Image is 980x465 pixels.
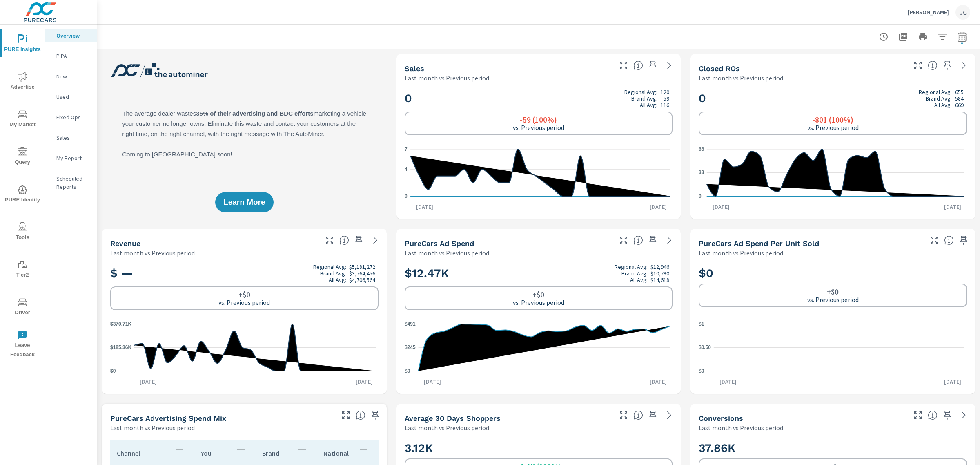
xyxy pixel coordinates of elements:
h5: Revenue [110,239,140,248]
p: $12,946 [650,264,669,270]
span: Advertise [3,72,42,92]
text: $491 [405,321,416,327]
h2: $0 [699,266,967,280]
text: 33 [699,170,704,176]
span: Save this to your personalized report [646,59,659,72]
p: [DATE] [134,378,163,386]
p: vs. Previous period [513,124,564,131]
h6: +$0 [827,288,839,296]
p: vs. Previous period [807,124,859,131]
p: [DATE] [644,203,673,211]
text: $185.36K [110,345,131,351]
h2: 3.12K [405,441,673,455]
button: Make Fullscreen [617,234,630,247]
p: [DATE] [714,378,742,386]
p: Last month vs Previous period [110,248,195,258]
div: Overview [45,29,97,42]
p: vs. Previous period [218,299,270,306]
div: My Report [45,152,97,164]
p: Channel [117,449,168,457]
p: Brand Avg: [926,95,952,102]
button: Make Fullscreen [617,59,630,72]
h2: $ — [110,264,379,283]
text: 0 [699,193,702,199]
text: $0.50 [699,345,711,351]
div: nav menu [0,25,45,363]
div: Scheduled Reports [45,172,97,193]
p: Brand Avg: [631,95,657,102]
div: JC [955,5,970,20]
p: Last month vs Previous period [699,248,783,258]
p: [PERSON_NAME] [908,9,949,16]
span: Query [3,147,42,167]
p: vs. Previous period [807,296,859,303]
div: New [45,70,97,83]
p: [DATE] [707,203,735,211]
p: $4,706,564 [349,277,375,283]
a: See more details in report [369,234,382,247]
p: You [201,449,229,457]
a: See more details in report [663,409,676,422]
p: Regional Avg: [919,89,952,95]
span: Leave Feedback [3,330,42,360]
p: $14,618 [650,277,669,283]
span: Save this to your personalized report [941,59,954,72]
h5: PureCars Ad Spend Per Unit Sold [699,239,819,248]
p: Last month vs Previous period [405,248,489,258]
text: 7 [405,146,408,152]
div: Sales [45,132,97,144]
p: [DATE] [644,378,673,386]
text: 0 [405,193,408,199]
text: $0 [110,368,116,374]
span: Number of vehicles sold by the dealership over the selected date range. [Source: This data is sou... [633,60,643,70]
span: Driver [3,297,42,317]
span: Total cost of media for all PureCars channels for the selected dealership group over the selected... [633,235,643,245]
div: Fixed Ops [45,111,97,123]
p: [DATE] [418,378,447,386]
span: Save this to your personalized report [646,409,659,422]
button: Make Fullscreen [911,59,924,72]
text: $1 [699,321,704,327]
a: See more details in report [957,59,970,72]
p: Brand Avg: [320,270,346,277]
button: Make Fullscreen [928,234,941,247]
button: Make Fullscreen [339,409,352,422]
span: Save this to your personalized report [369,409,382,422]
button: Make Fullscreen [911,409,924,422]
span: My Market [3,110,42,130]
p: Regional Avg: [615,264,648,270]
p: [DATE] [410,203,439,211]
button: Make Fullscreen [323,234,336,247]
h6: +$0 [532,291,544,299]
text: $0 [405,368,410,374]
p: All Avg: [934,102,952,108]
p: All Avg: [329,277,346,283]
h5: Sales [405,64,424,73]
p: vs. Previous period [513,299,564,306]
p: My Report [56,154,90,162]
p: [DATE] [350,378,379,386]
h5: PureCars Advertising Spend Mix [110,414,226,423]
h5: Closed ROs [699,64,740,73]
p: Sales [56,134,90,142]
h2: 0 [405,89,673,108]
text: 4 [405,166,408,172]
p: Overview [56,31,90,40]
p: All Avg: [630,277,648,283]
text: $370.71K [110,321,131,327]
text: $0 [699,368,704,374]
p: Brand [262,449,291,457]
h2: 0 [699,89,967,108]
span: PURE Insights [3,34,42,54]
a: See more details in report [663,234,676,247]
span: Save this to your personalized report [941,409,954,422]
span: Learn More [223,199,265,206]
span: Total sales revenue over the selected date range. [Source: This data is sourced from the dealer’s... [339,235,349,245]
p: 669 [955,102,964,108]
h5: Average 30 Days Shoppers [405,414,501,423]
h2: 37.86K [699,441,967,455]
p: 655 [955,89,964,95]
p: Brand Avg: [621,270,648,277]
p: Fixed Ops [56,113,90,121]
button: Learn More [215,192,273,212]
